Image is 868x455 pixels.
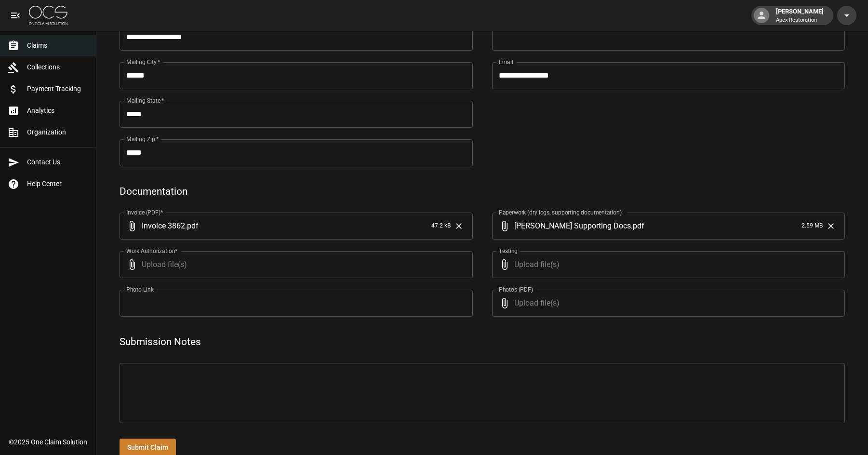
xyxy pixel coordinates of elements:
label: Mailing State [126,96,164,105]
span: Help Center [27,179,88,189]
span: Organization [27,127,88,137]
span: 2.59 MB [801,221,823,231]
div: © 2025 One Claim Solution [9,437,87,447]
span: Claims [27,40,88,51]
span: Invoice 3862 [142,220,185,231]
span: [PERSON_NAME] Supporting Docs [514,220,631,231]
label: Work Authorization* [126,247,178,255]
span: Collections [27,62,88,72]
label: Invoice (PDF)* [126,208,163,216]
label: Paperwork (dry logs, supporting documentation) [499,208,622,216]
button: Clear [452,219,466,233]
label: Photos (PDF) [499,285,533,294]
label: Testing [499,247,518,255]
span: Upload file(s) [514,251,819,278]
p: Apex Restoration [776,16,824,25]
span: Analytics [27,106,88,116]
label: Photo Link [126,285,154,294]
div: [PERSON_NAME] [772,7,828,24]
span: 47.2 kB [431,221,451,231]
label: Email [499,58,513,66]
span: Contact Us [27,157,88,167]
span: Upload file(s) [142,251,447,278]
span: . pdf [185,220,199,231]
img: ocs-logo-white-transparent.png [29,6,67,25]
label: Mailing City [126,58,160,66]
span: Payment Tracking [27,84,88,94]
label: Mailing Zip [126,135,159,143]
span: Upload file(s) [514,290,819,317]
button: Clear [824,219,838,233]
span: . pdf [631,220,644,231]
button: open drawer [6,6,25,25]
